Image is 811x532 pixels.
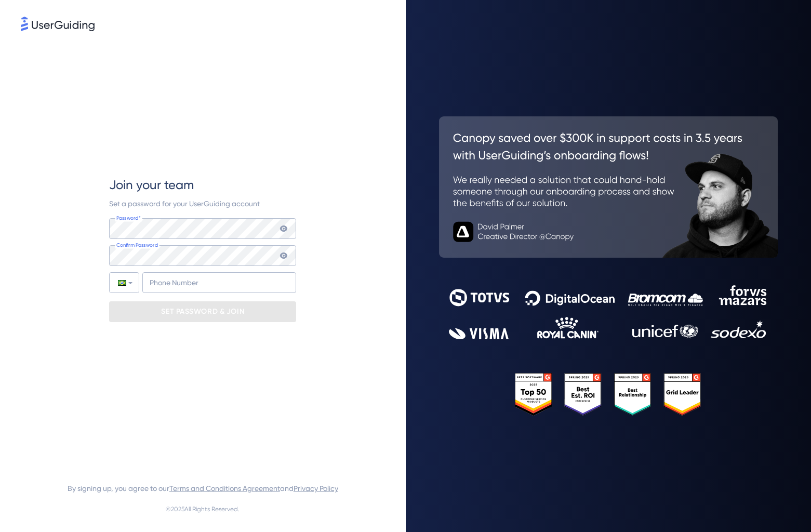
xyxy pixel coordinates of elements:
img: 25303e33045975176eb484905ab012ff.svg [515,373,701,416]
div: Brazil: + 55 [110,273,139,292]
a: Terms and Conditions Agreement [169,484,280,493]
img: 26c0aa7c25a843aed4baddd2b5e0fa68.svg [439,116,778,258]
span: © 2025 All Rights Reserved. [166,503,240,515]
img: 9302ce2ac39453076f5bc0f2f2ca889b.svg [449,285,767,339]
span: Join your team [109,177,194,193]
p: SET PASSWORD & JOIN [161,303,244,320]
img: 8faab4ba6bc7696a72372aa768b0286c.svg [21,17,95,31]
input: Phone Number [142,272,296,293]
a: Privacy Policy [294,484,338,493]
span: By signing up, you agree to our and [68,482,338,495]
span: Set a password for your UserGuiding account [109,199,260,208]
